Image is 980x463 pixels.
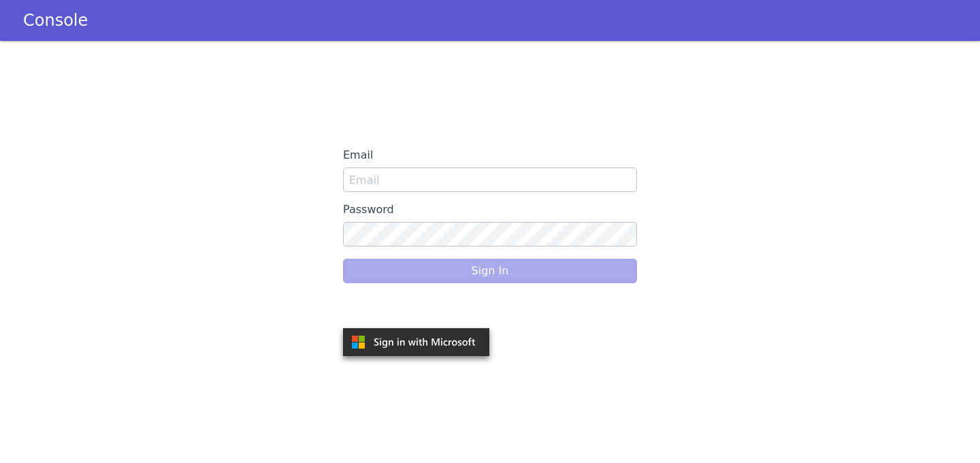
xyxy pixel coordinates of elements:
input: Email [343,167,637,192]
label: Email [343,143,637,167]
img: azure.svg [343,328,489,356]
iframe: Sign in with Google Button [336,294,500,324]
label: Password [343,197,637,222]
a: Console [7,11,104,30]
